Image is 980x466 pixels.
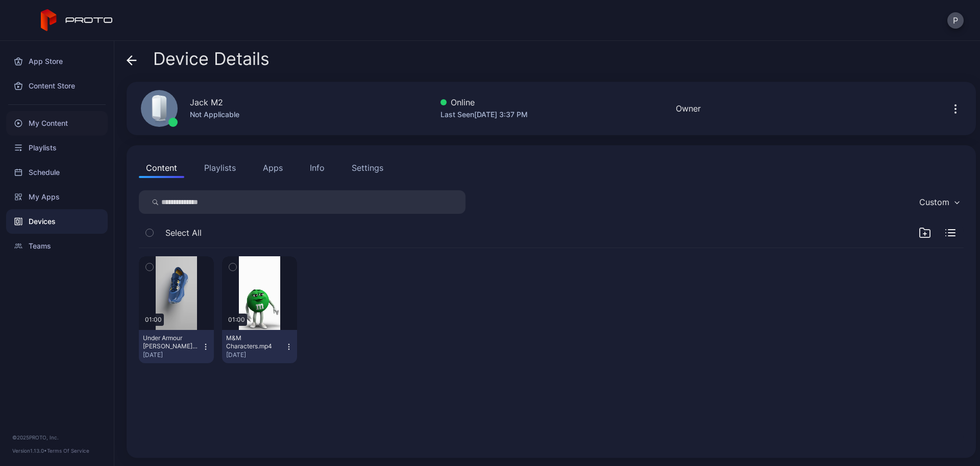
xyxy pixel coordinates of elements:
div: Last Seen [DATE] 3:37 PM [440,108,528,121]
div: Not Applicable [190,108,239,121]
div: © 2025 PROTO, Inc. [12,433,102,441]
button: Custom [914,190,964,214]
button: M&M Characters.mp4[DATE] [222,330,297,363]
a: Playlists [6,136,108,160]
button: Apps [256,158,290,178]
div: [DATE] [226,351,285,359]
button: P [947,12,964,29]
div: Settings [352,162,383,174]
a: App Store [6,49,108,74]
div: Jack M2 [190,96,223,108]
button: Under Armour [PERSON_NAME] Splash Basketball Shoe[DATE] [139,330,214,363]
div: Under Armour Curry Splash Basketball Shoe [143,334,199,350]
a: Content Store [6,74,108,98]
span: Select All [165,227,202,239]
a: Devices [6,209,108,234]
a: Schedule [6,160,108,185]
a: Terms Of Service [47,448,89,454]
a: My Apps [6,185,108,209]
button: Content [139,158,184,178]
a: My Content [6,111,108,136]
span: Device Details [153,49,269,69]
span: Version 1.13.0 • [12,448,47,454]
button: Info [303,158,332,178]
div: [DATE] [143,351,202,359]
a: Teams [6,234,108,258]
div: Owner [676,102,701,115]
div: M&M Characters.mp4 [226,334,282,350]
button: Settings [345,158,390,178]
div: Custom [919,197,949,207]
div: Info [310,162,325,174]
div: Online [440,96,528,108]
button: Playlists [197,158,243,178]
